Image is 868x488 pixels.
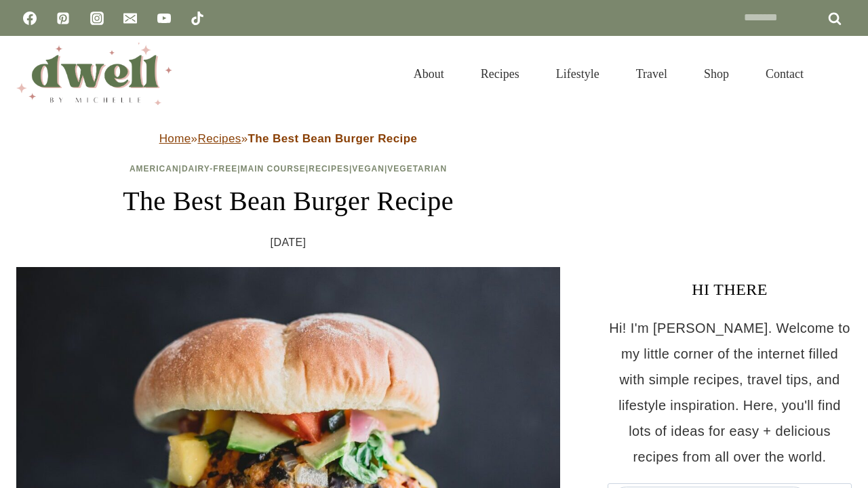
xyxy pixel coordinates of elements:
[197,132,241,145] a: Recipes
[538,50,618,98] a: Lifestyle
[16,5,43,32] a: Facebook
[618,50,686,98] a: Travel
[271,232,307,253] time: [DATE]
[159,132,191,145] a: Home
[387,164,447,174] a: Vegetarian
[16,43,172,105] img: DWELL by michelle
[130,164,447,174] span: | | | | |
[352,164,384,174] a: Vegan
[309,164,349,174] a: Recipes
[747,50,822,98] a: Contact
[83,5,111,32] a: Instagram
[159,132,418,145] span: » »
[130,164,179,174] a: American
[50,5,77,32] a: Pinterest
[248,132,418,145] strong: The Best Bean Burger Recipe
[16,181,560,222] h1: The Best Bean Burger Recipe
[395,50,462,98] a: About
[117,5,144,32] a: Email
[151,5,178,32] a: YouTube
[608,315,852,470] p: Hi! I'm [PERSON_NAME]. Welcome to my little corner of the internet filled with simple recipes, tr...
[241,164,306,174] a: Main Course
[395,50,822,98] nav: Primary Navigation
[686,50,747,98] a: Shop
[829,62,852,85] button: View Search Form
[184,5,211,32] a: TikTok
[182,164,237,174] a: Dairy-Free
[462,50,538,98] a: Recipes
[608,277,852,302] h3: HI THERE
